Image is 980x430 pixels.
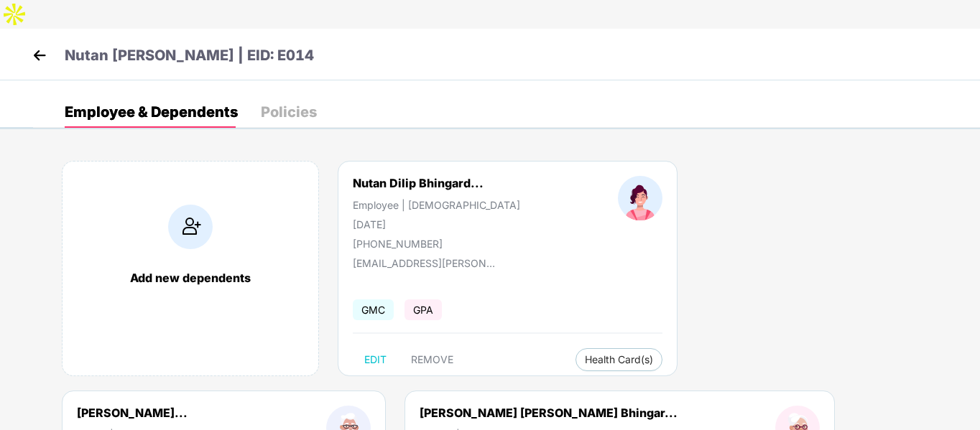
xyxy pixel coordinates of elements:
[353,348,398,371] button: EDIT
[405,299,442,320] span: GPA
[77,271,304,285] div: Add new dependents
[618,176,662,220] img: profileImage
[77,406,188,420] div: [PERSON_NAME]...
[420,406,678,420] div: [PERSON_NAME] [PERSON_NAME] Bhingar...
[65,45,314,67] p: Nutan [PERSON_NAME] | EID: E014
[353,176,484,190] div: Nutan Dilip Bhingard...
[65,105,238,119] div: Employee & Dependents
[585,356,653,363] span: Health Card(s)
[353,238,520,250] div: [PHONE_NUMBER]
[575,348,662,371] button: Health Card(s)
[353,257,496,269] div: [EMAIL_ADDRESS][PERSON_NAME][DOMAIN_NAME]
[29,45,50,66] img: back
[399,348,465,371] button: REMOVE
[353,199,520,211] div: Employee | [DEMOGRAPHIC_DATA]
[353,218,520,230] div: [DATE]
[353,299,394,320] span: GMC
[261,105,317,119] div: Policies
[411,354,453,365] span: REMOVE
[364,354,387,365] span: EDIT
[168,205,213,249] img: addIcon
